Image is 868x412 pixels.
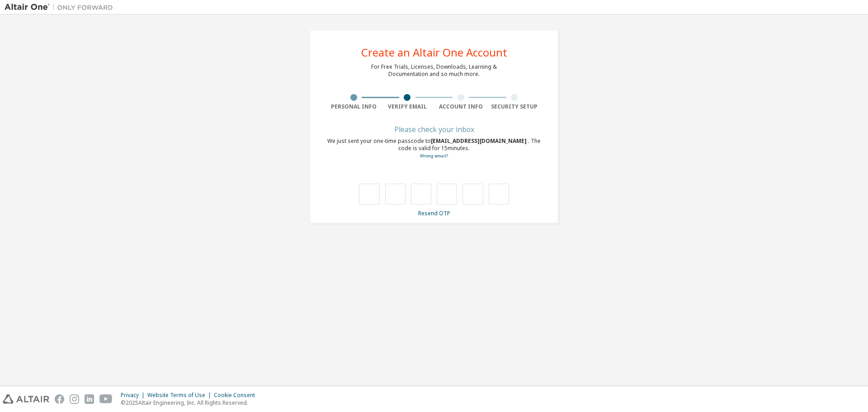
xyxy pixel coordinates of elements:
[420,153,448,159] a: Go back to the registration form
[214,392,260,399] div: Cookie Consent
[327,127,541,132] div: Please check your inbox
[121,392,147,399] div: Privacy
[327,103,381,110] div: Personal Info
[121,399,260,407] p: © 2025 Altair Engineering, Inc. All Rights Reserved.
[434,103,488,110] div: Account Info
[99,394,113,404] img: youtube.svg
[147,392,214,399] div: Website Terms of Use
[371,63,497,78] div: For Free Trials, Licenses, Downloads, Learning & Documentation and so much more.
[418,209,450,217] a: Resend OTP
[3,394,49,404] img: altair_logo.svg
[327,137,541,160] div: We just sent your one-time passcode to . The code is valid for 15 minutes.
[431,137,528,145] span: [EMAIL_ADDRESS][DOMAIN_NAME]
[55,394,64,404] img: facebook.svg
[85,394,94,404] img: linkedin.svg
[381,103,434,110] div: Verify Email
[488,103,542,110] div: Security Setup
[70,394,79,404] img: instagram.svg
[361,47,507,58] div: Create an Altair One Account
[5,3,118,12] img: Altair One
